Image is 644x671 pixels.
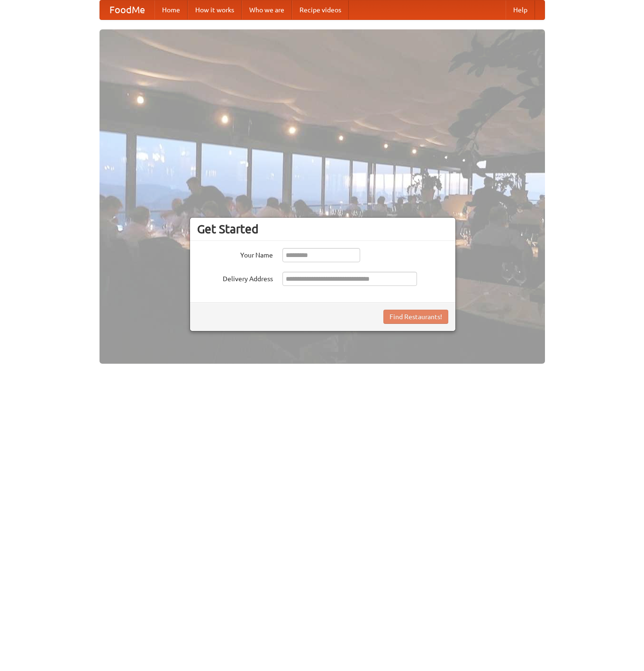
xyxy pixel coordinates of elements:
[292,0,349,19] a: Recipe videos
[197,272,273,284] label: Delivery Address
[188,0,242,19] a: How it works
[154,0,188,19] a: Home
[506,0,535,19] a: Help
[100,0,154,19] a: FoodMe
[242,0,292,19] a: Who we are
[383,310,448,324] button: Find Restaurants!
[197,248,273,260] label: Your Name
[197,222,448,236] h3: Get Started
